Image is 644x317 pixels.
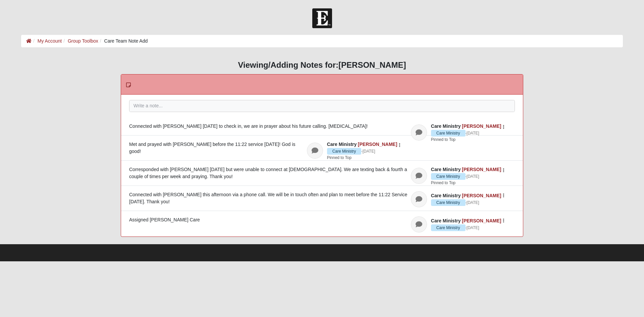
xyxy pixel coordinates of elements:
[467,200,479,205] time: August 5, 2025, 5:23 PM
[467,130,479,136] a: [DATE]
[462,167,501,172] a: [PERSON_NAME]
[363,148,375,154] a: [DATE]
[327,148,363,155] span: ·
[462,123,501,129] a: [PERSON_NAME]
[338,60,406,69] strong: [PERSON_NAME]
[467,225,479,231] a: [DATE]
[68,38,98,44] a: Group Toolbox
[129,166,515,180] div: Corresponded with [PERSON_NAME] [DATE] but were unable to connect at [DEMOGRAPHIC_DATA]. We are t...
[431,193,461,198] span: Care Ministry
[431,173,466,180] span: Care Ministry
[327,142,357,147] span: Care Ministry
[431,130,467,137] span: ·
[363,149,375,154] time: August 18, 2025, 9:18 AM
[462,193,501,198] a: [PERSON_NAME]
[38,38,62,44] a: My Account
[431,224,467,231] span: ·
[358,142,397,147] a: [PERSON_NAME]
[21,60,623,70] h3: Viewing/Adding Notes for:
[327,155,398,161] div: Pinned to Top
[467,174,479,179] time: August 13, 2025, 8:38 AM
[129,123,515,130] div: Connected with [PERSON_NAME] [DATE] to check in, we are in prayer about his future calling. [MEDI...
[431,224,466,231] span: Care Ministry
[467,131,479,136] time: August 23, 2025, 8:06 PM
[327,148,362,155] span: Care Ministry
[431,173,467,180] span: ·
[467,200,479,206] a: [DATE]
[129,216,515,223] div: Assigned [PERSON_NAME] Care
[462,218,501,223] a: [PERSON_NAME]
[467,173,479,179] a: [DATE]
[467,225,479,230] time: August 4, 2025, 11:33 AM
[431,218,461,223] span: Care Ministry
[431,137,502,143] div: Pinned to Top
[431,123,461,129] span: Care Ministry
[431,167,461,172] span: Care Ministry
[129,141,515,155] div: Met and prayed with [PERSON_NAME] before the 11:22 service [DATE]! God is good!
[431,130,466,137] span: Care Ministry
[98,38,148,45] li: Care Team Note Add
[431,199,466,206] span: Care Ministry
[431,199,467,206] span: ·
[431,180,502,186] div: Pinned to Top
[129,191,515,205] div: Connected with [PERSON_NAME] this afternoon via a phone call. We will be in touch often and plan ...
[312,8,332,28] img: Church of Eleven22 Logo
